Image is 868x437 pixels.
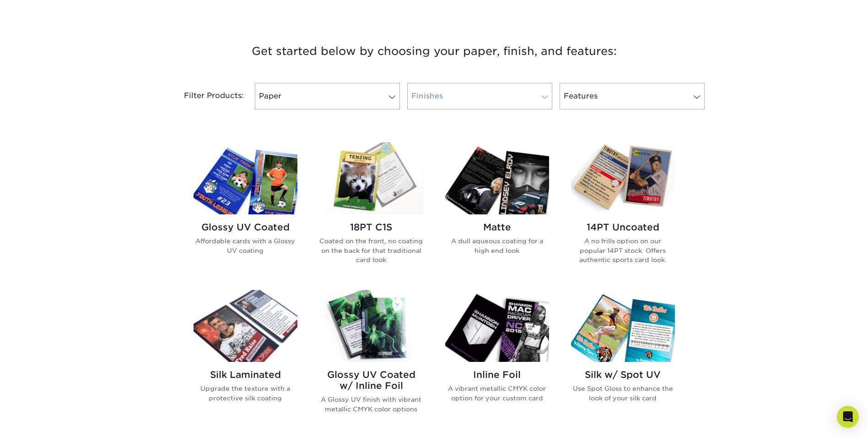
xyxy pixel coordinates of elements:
a: Paper [255,83,400,109]
div: Filter Products: [160,83,251,109]
p: A Glossy UV finish with vibrant metallic CMYK color options [319,395,423,414]
h2: Silk w/ Spot UV [571,369,675,380]
img: Matte Trading Cards [445,142,549,214]
img: Silk Laminated Trading Cards [194,290,297,362]
a: Finishes [407,83,552,109]
p: A vibrant metallic CMYK color option for your custom card [445,384,549,403]
img: Inline Foil Trading Cards [445,290,549,362]
p: Coated on the front, no coating on the back for that traditional card look [319,236,423,264]
p: Use Spot Gloss to enhance the look of your silk card [571,384,675,403]
p: A dull aqueous coating for a high end look [445,236,549,255]
img: Silk w/ Spot UV Trading Cards [571,290,675,362]
h2: 18PT C1S [319,222,423,233]
h3: Get started below by choosing your paper, finish, and features: [167,31,702,72]
h2: 14PT Uncoated [571,222,675,233]
a: 18PT C1S Trading Cards 18PT C1S Coated on the front, no coating on the back for that traditional ... [319,142,423,279]
p: Affordable cards with a Glossy UV coating [194,236,297,255]
a: Matte Trading Cards Matte A dull aqueous coating for a high end look [445,142,549,279]
p: Upgrade the texture with a protective silk coating [194,384,297,403]
a: Inline Foil Trading Cards Inline Foil A vibrant metallic CMYK color option for your custom card [445,290,549,428]
img: Glossy UV Coated w/ Inline Foil Trading Cards [319,290,423,362]
h2: Matte [445,222,549,233]
a: 14PT Uncoated Trading Cards 14PT Uncoated A no frills option on our popular 14PT stock. Offers au... [571,142,675,279]
a: Silk Laminated Trading Cards Silk Laminated Upgrade the texture with a protective silk coating [194,290,297,428]
a: Glossy UV Coated w/ Inline Foil Trading Cards Glossy UV Coated w/ Inline Foil A Glossy UV finish ... [319,290,423,428]
p: A no frills option on our popular 14PT stock. Offers authentic sports card look. [571,236,675,264]
div: Open Intercom Messenger [837,406,859,428]
a: Features [560,83,705,109]
img: 14PT Uncoated Trading Cards [571,142,675,214]
h2: Glossy UV Coated w/ Inline Foil [319,369,423,391]
h2: Silk Laminated [194,369,297,380]
a: Silk w/ Spot UV Trading Cards Silk w/ Spot UV Use Spot Gloss to enhance the look of your silk card [571,290,675,428]
img: 18PT C1S Trading Cards [319,142,423,214]
h2: Glossy UV Coated [194,222,297,233]
img: Glossy UV Coated Trading Cards [194,142,297,214]
a: Glossy UV Coated Trading Cards Glossy UV Coated Affordable cards with a Glossy UV coating [194,142,297,279]
h2: Inline Foil [445,369,549,380]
